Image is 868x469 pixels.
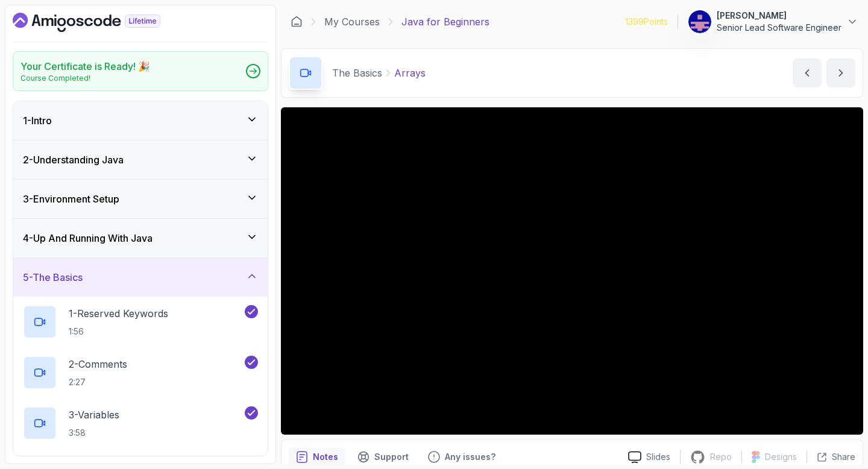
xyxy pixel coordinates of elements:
[765,451,797,463] p: Designs
[625,16,668,28] p: 1399 Points
[832,451,855,463] p: Share
[291,16,303,28] a: Dashboard
[324,14,380,29] a: My Courses
[13,13,188,32] a: Dashboard
[13,140,268,179] button: 2-Understanding Java
[374,451,409,463] p: Support
[23,231,153,245] h3: 4 - Up And Running With Java
[13,51,268,91] a: Your Certificate is Ready! 🎉Course Completed!
[69,326,168,338] p: 1:56
[23,113,52,128] h3: 1 - Intro
[445,451,495,463] p: Any issues?
[13,219,268,257] button: 4-Up And Running With Java
[23,153,124,167] h3: 2 - Understanding Java
[13,180,268,218] button: 3-Environment Setup
[618,451,680,464] a: Slides
[281,107,863,435] iframe: 17 - Arrays
[646,451,670,463] p: Slides
[332,66,382,80] p: The Basics
[394,66,426,80] p: Arrays
[69,427,119,439] p: 3:58
[807,451,855,463] button: Share
[688,10,711,33] img: user profile image
[20,74,150,83] p: Course Completed!
[23,270,83,285] h3: 5 - The Basics
[350,447,416,467] button: Support button
[23,192,119,206] h3: 3 - Environment Setup
[23,406,258,440] button: 3-Variables3:58
[13,258,268,297] button: 5-The Basics
[401,14,489,29] p: Java for Beginners
[69,357,127,371] p: 2 - Comments
[23,305,258,339] button: 1-Reserved Keywords1:56
[717,10,841,22] p: [PERSON_NAME]
[23,356,258,389] button: 2-Comments2:27
[289,447,345,467] button: notes button
[69,376,127,388] p: 2:27
[793,394,868,451] iframe: chat widget
[710,451,732,463] p: Repo
[688,10,858,34] button: user profile image[PERSON_NAME]Senior Lead Software Engineer
[13,101,268,140] button: 1-Intro
[313,451,338,463] p: Notes
[69,306,168,321] p: 1 - Reserved Keywords
[717,22,841,34] p: Senior Lead Software Engineer
[20,59,150,74] h2: Your Certificate is Ready! 🎉
[69,408,119,422] p: 3 - Variables
[826,58,855,87] button: next content
[793,58,822,87] button: previous content
[421,447,503,467] button: Feedback button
